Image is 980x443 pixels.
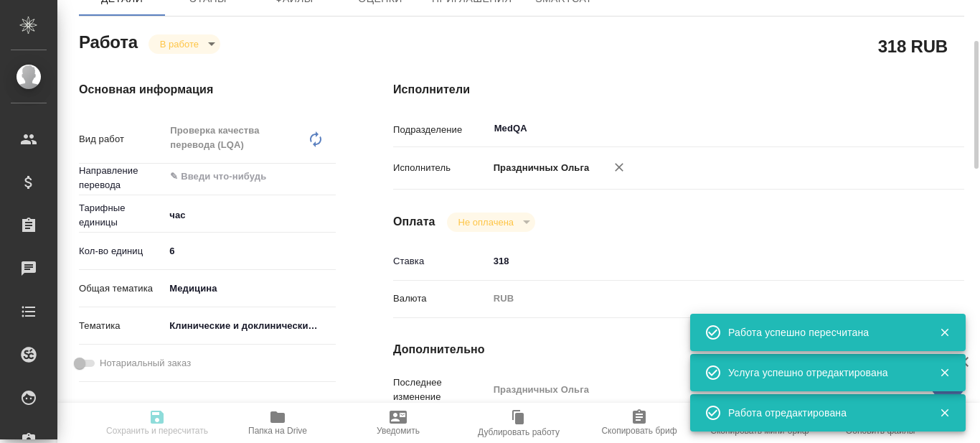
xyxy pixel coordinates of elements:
p: Кол-во единиц [79,244,164,258]
div: Медицина [164,276,336,301]
p: Тарифные единицы [79,201,164,230]
div: В работе [447,213,535,232]
button: Закрыть [930,326,959,339]
p: Вид работ [79,132,164,146]
button: Закрыть [930,366,959,379]
h2: 318 RUB [878,34,948,58]
h4: Оплата [393,213,435,230]
input: ✎ Введи что-нибудь [489,251,917,271]
h2: Работа [79,28,138,54]
div: В работе [149,34,220,54]
span: Скопировать бриф [601,426,677,436]
div: час [164,203,336,228]
p: Последнее изменение [393,376,489,404]
span: Нотариальный заказ [100,356,191,370]
input: ✎ Введи что-нибудь [164,241,336,261]
p: Праздничных Ольга [489,161,590,175]
h4: Дополнительно [393,341,964,358]
div: Услуга успешно отредактирована [728,365,918,380]
button: Сохранить и пересчитать [97,403,217,443]
p: Исполнитель [393,161,489,175]
button: Удалить исполнителя [603,151,635,183]
button: Папка на Drive [217,403,338,443]
p: Валюта [393,292,489,306]
button: Уведомить [338,403,458,443]
input: ✎ Введи что-нибудь [169,168,283,185]
div: RUB [489,286,917,311]
p: Подразделение [393,123,489,137]
h4: Исполнители [393,81,964,98]
p: Направление перевода [79,164,164,192]
span: Папка на Drive [248,426,307,436]
button: Скопировать бриф [579,403,699,443]
p: Общая тематика [79,281,164,296]
button: Закрыть [930,406,959,419]
div: Клинические и доклинические исследования [164,314,336,338]
input: Пустое поле [489,379,917,400]
span: Дублировать работу [478,427,560,437]
span: Уведомить [377,426,420,436]
button: Open [328,175,331,178]
button: Дублировать работу [458,403,579,443]
div: Работа отредактирована [728,406,918,420]
span: Сохранить и пересчитать [106,426,208,436]
button: В работе [156,38,203,50]
div: Работа успешно пересчитана [728,325,918,340]
h4: Основная информация [79,81,336,98]
p: Ставка [393,254,489,269]
button: Open [909,127,912,130]
button: Не оплачена [454,216,518,228]
p: Тематика [79,319,164,333]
